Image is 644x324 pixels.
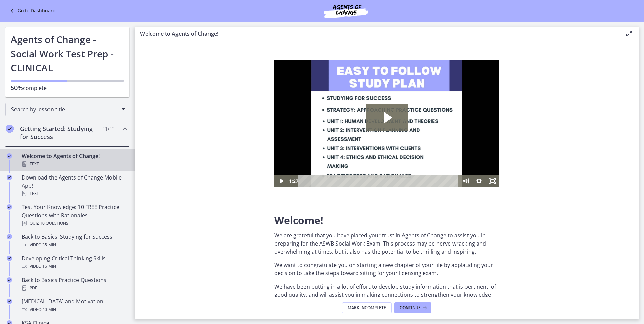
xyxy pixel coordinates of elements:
[394,302,431,313] button: Continue
[22,284,127,292] div: PDF
[348,305,386,311] span: Mark Incomplete
[22,173,127,198] div: Download the Agents of Change Mobile App!
[22,262,127,270] div: Video
[8,7,56,15] a: Go to Dashboard
[274,261,499,277] p: We want to congratulate you on starting a new chapter of your life by applauding your decision to...
[7,153,12,159] i: Completed
[305,3,386,19] img: Agents of Change Social Work Test Prep
[11,106,118,113] span: Search by lesson title
[22,152,127,168] div: Welcome to Agents of Change!
[22,276,127,292] div: Back to Basics Practice Questions
[39,219,68,227] span: · 10 Questions
[41,305,56,314] span: · 40 min
[7,204,12,210] i: Completed
[11,32,124,75] h1: Agents of Change - Social Work Test Prep - CLINICAL
[7,256,12,261] i: Completed
[92,44,134,71] button: Play Video: c1o6hcmjueu5qasqsu00.mp4
[11,84,23,92] span: 50%
[22,233,127,249] div: Back to Basics: Studying for Success
[274,283,499,323] p: We have been putting in a lot of effort to develop study information that is pertinent, of good q...
[6,125,14,133] i: Completed
[7,175,12,180] i: Completed
[5,103,129,116] div: Search by lesson title
[102,125,115,133] span: 11 / 11
[22,254,127,270] div: Developing Critical Thinking Skills
[212,115,225,127] button: Fullscreen
[29,115,181,127] div: Playbar
[22,203,127,227] div: Test Your Knowledge: 10 FREE Practice Questions with Rationales
[342,302,392,313] button: Mark Incomplete
[274,213,323,227] span: Welcome!
[7,234,12,239] i: Completed
[22,297,127,314] div: [MEDICAL_DATA] and Motivation
[198,115,212,127] button: Show settings menu
[41,241,56,249] span: · 35 min
[400,305,421,311] span: Continue
[7,299,12,304] i: Completed
[22,305,127,314] div: Video
[7,277,12,283] i: Completed
[11,84,124,92] p: complete
[22,160,127,168] div: Text
[274,231,499,256] p: We are grateful that you have placed your trust in Agents of Change to assist you in preparing fo...
[41,262,56,270] span: · 16 min
[22,241,127,249] div: Video
[22,190,127,198] div: Text
[20,125,102,141] h2: Getting Started: Studying for Success
[22,219,127,227] div: Quiz
[185,115,198,127] button: Mute
[140,30,614,38] h3: Welcome to Agents of Change!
